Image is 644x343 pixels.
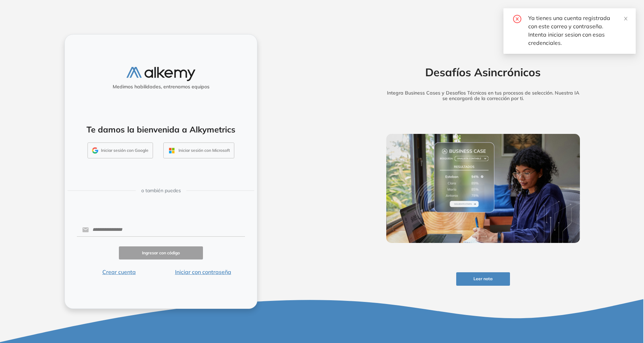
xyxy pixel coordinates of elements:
[163,143,234,158] button: Iniciar sesión con Microsoft
[68,84,254,90] h5: Medimos habilidades, entrenamos equipos
[376,66,591,79] h2: Desafíos Asincrónicos
[376,90,591,102] h5: Integra Business Cases y Desafíos Técnicos en tus procesos de selección. Nuestra IA se encargará ...
[386,134,580,243] img: img-more-info
[119,246,203,260] button: Ingresar con código
[141,187,181,194] span: o también puedes
[528,14,627,47] div: Ya tienes una cuenta registrada con este correo y contraseña. Intenta iniciar sesion con esas cre...
[161,268,245,276] button: Iniciar con contraseña
[623,16,628,21] span: close
[168,147,176,155] img: OUTLOOK_ICON
[513,14,521,23] span: close-circle
[77,268,161,276] button: Crear cuenta
[92,147,98,154] img: GMAIL_ICON
[88,143,153,158] button: Iniciar sesión con Google
[74,125,248,135] h4: Te damos la bienvenida a Alkymetrics
[126,67,195,81] img: logo-alkemy
[456,272,510,286] button: Leer nota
